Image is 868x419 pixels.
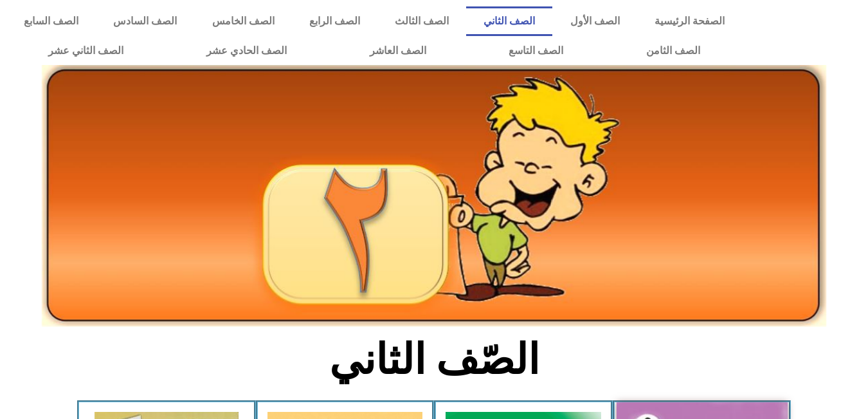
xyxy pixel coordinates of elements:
a: الصف الثاني [466,6,552,36]
a: الصف السادس [96,6,194,36]
a: الصف الثالث [377,6,466,36]
h2: الصّف الثاني [222,335,647,385]
a: الصف الخامس [195,6,292,36]
a: الصف الأول [552,6,637,36]
a: الصف التاسع [467,36,605,66]
a: الصف الثاني عشر [6,36,165,66]
a: الصف السابع [6,6,96,36]
a: الصف العاشر [328,36,467,66]
a: الصفحة الرئيسية [637,6,742,36]
a: الصف الرابع [292,6,377,36]
a: الصف الثامن [605,36,742,66]
a: الصف الحادي عشر [165,36,328,66]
